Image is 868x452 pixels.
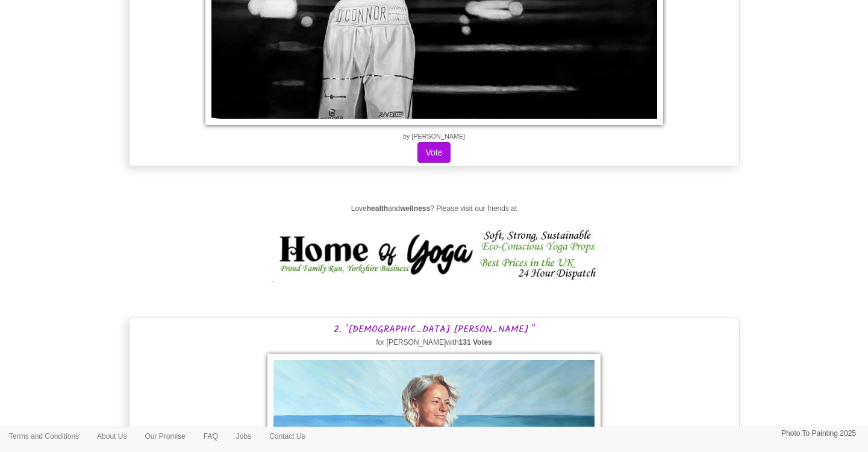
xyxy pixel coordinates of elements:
[459,338,492,347] b: 131 Votes
[417,142,450,163] button: Vote
[260,427,314,445] a: Contact Us
[195,427,227,445] a: FAQ
[133,131,736,142] p: by [PERSON_NAME]
[227,427,260,445] a: Jobs
[88,427,136,445] a: About Us
[781,427,856,440] p: Photo To Painting 2025
[400,204,430,213] strong: wellness
[133,324,736,335] h3: 2. "[DEMOGRAPHIC_DATA] [PERSON_NAME] "
[135,202,734,215] p: Love and ? Please visit our friends at
[446,338,492,347] span: with
[367,204,388,213] strong: health
[136,427,194,445] a: Our Promise
[272,227,597,281] img: Home of Yoga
